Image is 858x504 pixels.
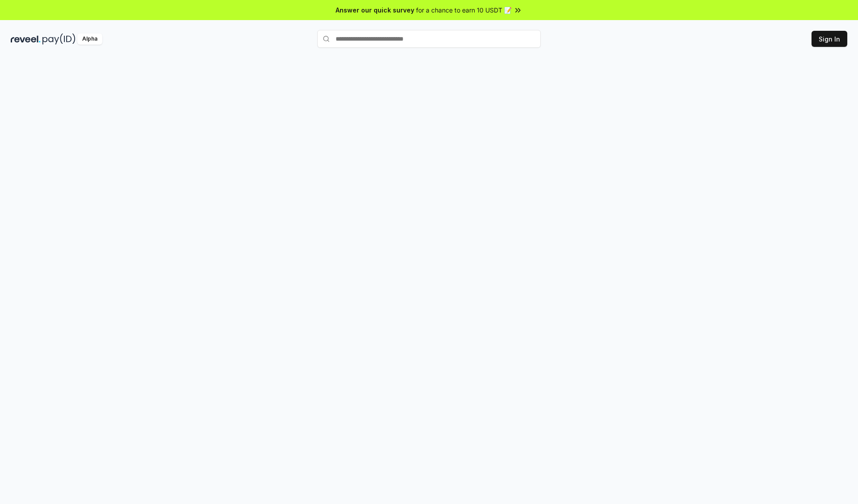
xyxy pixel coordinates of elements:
div: Alpha [77,33,102,45]
img: pay_id [42,33,76,45]
span: for a chance to earn 10 USDT 📝 [416,5,512,15]
img: reveel_dark [11,33,41,45]
span: Answer our quick survey [336,5,414,15]
button: Sign In [812,31,847,47]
